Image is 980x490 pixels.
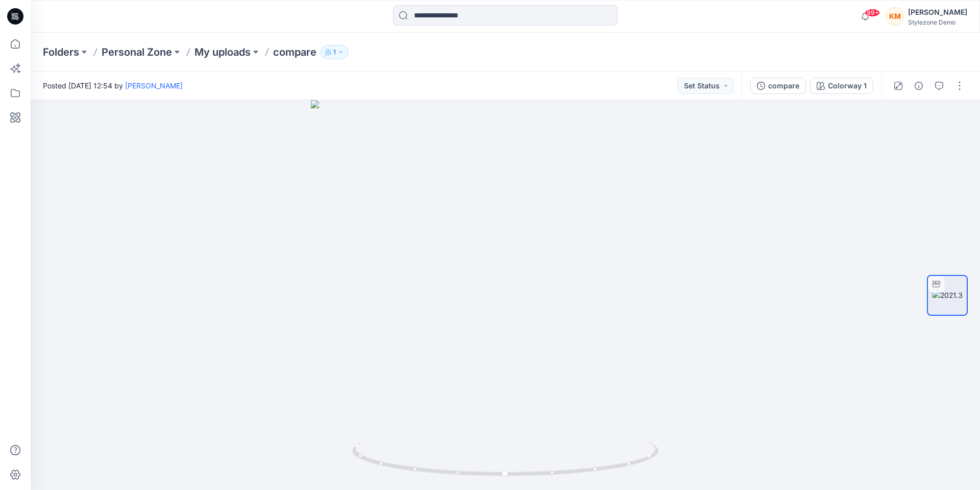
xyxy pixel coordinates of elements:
div: compare [768,80,799,91]
a: [PERSON_NAME] [125,81,183,90]
a: Folders [43,45,79,59]
p: compare [273,45,316,59]
button: 1 [321,45,349,59]
div: KM [886,7,904,26]
a: Personal Zone [102,45,172,59]
span: Posted [DATE] 12:54 by [43,80,183,91]
img: 2021.3 [932,290,963,300]
span: 99+ [865,9,880,17]
button: compare [750,78,806,94]
button: Colorway 1 [810,78,873,94]
div: [PERSON_NAME] [908,6,967,18]
a: My uploads [194,45,251,59]
p: 1 [333,46,336,58]
div: Colorway 1 [828,80,867,91]
button: Details [911,78,927,94]
div: Stylezone Demo [908,18,967,26]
